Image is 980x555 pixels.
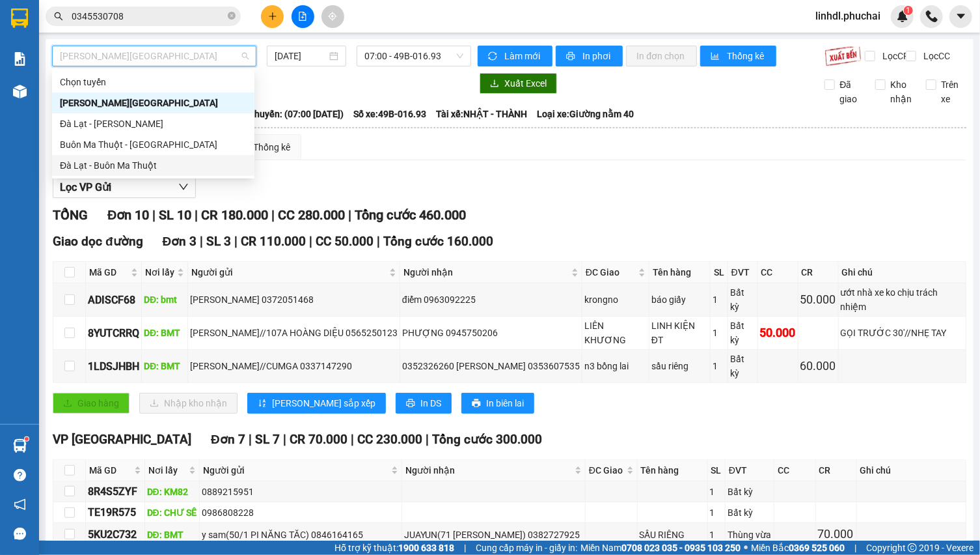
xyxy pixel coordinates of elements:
span: sync [488,51,499,62]
div: Bất kỳ [730,285,755,314]
div: 1 [713,326,726,340]
span: | [351,432,354,447]
span: | [249,432,252,447]
span: printer [406,399,415,409]
div: Thống kê [253,140,290,154]
th: Ghi chú [839,262,966,283]
td: 8R4S5ZYF [86,481,145,502]
span: | [195,207,198,223]
button: syncLàm mới [478,46,552,66]
span: TỔNG [53,207,88,223]
td: 5KU2C732 [86,523,145,546]
span: Tổng cước 460.000 [355,207,466,223]
span: search [54,12,63,21]
th: Ghi chú [857,460,966,481]
button: uploadGiao hàng [53,393,129,414]
strong: 1900 633 818 [398,543,454,553]
div: DĐ: BMT [144,326,185,340]
span: Đơn 7 [211,432,245,447]
div: SẦU RIÊNG [640,528,705,542]
div: GỌI TRƯỚC 30'//NHẸ TAY [841,326,964,340]
th: ĐVT [726,460,774,481]
span: Miền Bắc [751,541,845,555]
span: Gia Lai - Đà Lạt [60,46,249,66]
span: Nhận: [152,12,184,26]
span: Người gửi [191,265,387,279]
div: Gia Lai - Đà Lạt [52,92,254,113]
div: 0986808228 [202,505,400,520]
th: CC [758,262,798,283]
img: warehouse-icon [13,439,27,453]
div: 0988100667 [152,58,257,76]
span: Đơn 10 [107,207,149,223]
div: 8YUTCRRQ [88,325,139,341]
span: printer [472,399,481,409]
button: caret-down [949,5,972,28]
td: TE19R575 [86,502,145,523]
span: close-circle [228,10,236,23]
div: LINH KIỆN ĐT [651,319,708,347]
div: 1 [710,485,724,499]
div: 1LDSJHBH [88,358,139,375]
span: Làm mới [504,49,542,63]
span: ĐC Giao [586,265,636,279]
span: Loại xe: Giường nằm 40 [537,107,634,121]
span: notification [14,498,26,511]
span: Giao dọc đường [53,234,143,249]
span: caret-down [955,10,967,22]
div: 0962791297 [11,74,143,92]
div: DĐ: bmt [144,292,185,307]
span: | [854,541,856,555]
button: printerIn DS [396,393,452,414]
div: Bất kỳ [730,319,755,347]
div: DĐ: CHƯ SÊ [147,505,198,520]
img: logo-vxr [11,8,28,28]
input: Tìm tên, số ĐT hoặc mã đơn [72,9,225,23]
div: [PERSON_NAME] 76 [PERSON_NAME] [11,42,143,74]
span: | [348,207,351,223]
span: ĐC Giao [589,463,624,477]
div: ướt nhà xe ko chịu trách nhiệm [841,285,964,314]
div: Đà Lạt - Gia Lai [52,113,254,134]
img: 9k= [824,46,862,66]
span: Xuất Excel [504,76,547,91]
span: SL 7 [255,432,280,447]
sup: 1 [25,437,29,441]
div: DĐ: KM82 [147,485,198,499]
div: Chọn tuyến [52,72,254,92]
th: Tên hàng [638,460,708,481]
button: aim [321,5,344,28]
div: VP [GEOGRAPHIC_DATA] [11,11,143,42]
span: close-circle [228,12,236,20]
span: Người gửi [203,463,388,477]
span: Lọc CC [918,49,952,63]
div: Bất kỳ [728,505,772,520]
span: SL 3 [206,234,231,249]
div: PHƯỢNG 0945750206 [402,326,580,340]
span: VP [GEOGRAPHIC_DATA] [53,432,191,447]
th: SL [708,460,726,481]
div: sầu riêng [651,359,708,373]
span: Lọc CR [877,49,911,63]
div: điểm 0963092225 [402,292,580,307]
div: Bất kỳ [730,352,755,380]
span: CC 50.000 [316,234,374,249]
img: icon-new-feature [897,10,908,22]
span: In biên lai [486,396,524,410]
span: SL 10 [159,207,191,223]
span: Hỗ trợ kỹ thuật: [334,541,454,555]
span: CR 110.000 [241,234,306,249]
div: 8R4S5ZYF [88,483,143,500]
div: 50.000 [760,324,796,342]
span: message [14,528,26,540]
span: Miền Nam [580,541,741,555]
span: Tổng cước 300.000 [432,432,542,447]
button: printerIn biên lai [461,393,534,414]
span: Người nhận [405,463,572,477]
div: Buôn Ma Thuột - [GEOGRAPHIC_DATA] [60,137,247,152]
div: TE19R575 [88,504,143,520]
div: 1 [713,292,726,307]
img: solution-icon [13,52,27,66]
span: In phơi [582,49,612,63]
div: 1 [713,359,726,373]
